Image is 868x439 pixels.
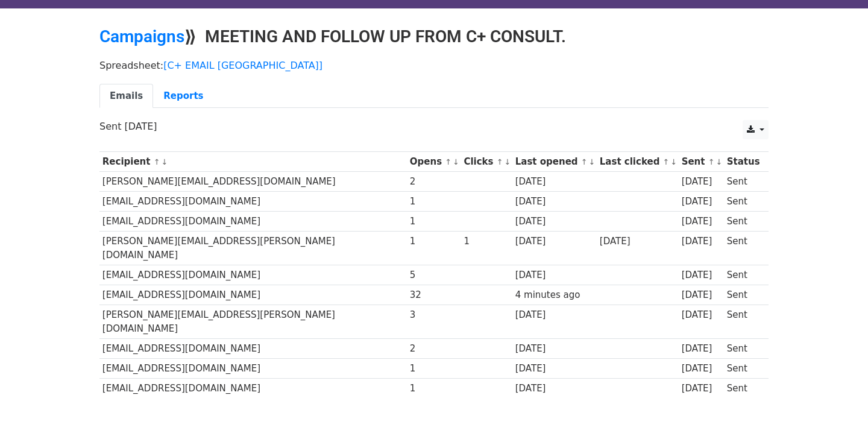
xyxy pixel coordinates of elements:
[581,157,588,166] a: ↑
[724,212,763,232] td: Sent
[410,268,458,282] div: 5
[453,157,459,166] a: ↓
[464,235,509,248] div: 1
[410,235,458,248] div: 1
[410,195,458,209] div: 1
[724,285,763,305] td: Sent
[410,342,458,356] div: 2
[161,157,168,166] a: ↓
[497,157,503,166] a: ↑
[99,27,184,46] a: Campaigns
[724,305,763,339] td: Sent
[410,362,458,376] div: 1
[99,305,407,339] td: [PERSON_NAME][EMAIL_ADDRESS][PERSON_NAME][DOMAIN_NAME]
[99,152,407,172] th: Recipient
[597,152,679,172] th: Last clicked
[515,268,594,282] div: [DATE]
[663,157,670,166] a: ↑
[461,152,512,172] th: Clicks
[808,381,868,439] iframe: Chat Widget
[99,338,407,358] td: [EMAIL_ADDRESS][DOMAIN_NAME]
[682,342,722,356] div: [DATE]
[724,358,763,378] td: Sent
[724,172,763,192] td: Sent
[445,157,451,166] a: ↑
[724,152,763,172] th: Status
[99,232,407,265] td: [PERSON_NAME][EMAIL_ADDRESS][PERSON_NAME][DOMAIN_NAME]
[99,358,407,378] td: [EMAIL_ADDRESS][DOMAIN_NAME]
[153,84,213,109] a: Reports
[504,157,511,166] a: ↓
[682,175,722,189] div: [DATE]
[99,120,769,133] p: Sent [DATE]
[99,59,769,72] p: Spreadsheet:
[724,192,763,212] td: Sent
[154,157,160,166] a: ↑
[410,175,458,189] div: 2
[410,215,458,229] div: 1
[99,285,407,305] td: [EMAIL_ADDRESS][DOMAIN_NAME]
[682,235,722,248] div: [DATE]
[682,268,722,282] div: [DATE]
[682,195,722,209] div: [DATE]
[715,157,722,166] a: ↓
[515,215,594,229] div: [DATE]
[99,172,407,192] td: [PERSON_NAME][EMAIL_ADDRESS][DOMAIN_NAME]
[99,27,769,47] h2: ⟫ MEETING AND FOLLOW UP FROM C+ CONSULT.
[682,288,722,302] div: [DATE]
[515,175,594,189] div: [DATE]
[682,362,722,376] div: [DATE]
[99,192,407,212] td: [EMAIL_ADDRESS][DOMAIN_NAME]
[589,157,596,166] a: ↓
[670,157,677,166] a: ↓
[682,308,722,322] div: [DATE]
[515,308,594,322] div: [DATE]
[600,235,676,248] div: [DATE]
[163,60,322,71] a: [C+ EMAIL [GEOGRAPHIC_DATA]]
[724,232,763,265] td: Sent
[99,84,153,109] a: Emails
[410,288,458,302] div: 32
[515,342,594,356] div: [DATE]
[724,338,763,358] td: Sent
[724,265,763,285] td: Sent
[682,215,722,229] div: [DATE]
[99,379,407,399] td: [EMAIL_ADDRESS][DOMAIN_NAME]
[515,195,594,209] div: [DATE]
[679,152,724,172] th: Sent
[515,382,594,396] div: [DATE]
[99,212,407,232] td: [EMAIL_ADDRESS][DOMAIN_NAME]
[515,362,594,376] div: [DATE]
[410,382,458,396] div: 1
[99,265,407,285] td: [EMAIL_ADDRESS][DOMAIN_NAME]
[407,152,461,172] th: Opens
[410,308,458,322] div: 3
[682,382,722,396] div: [DATE]
[515,235,594,248] div: [DATE]
[512,152,597,172] th: Last opened
[708,157,715,166] a: ↑
[515,288,594,302] div: 4 minutes ago
[724,379,763,399] td: Sent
